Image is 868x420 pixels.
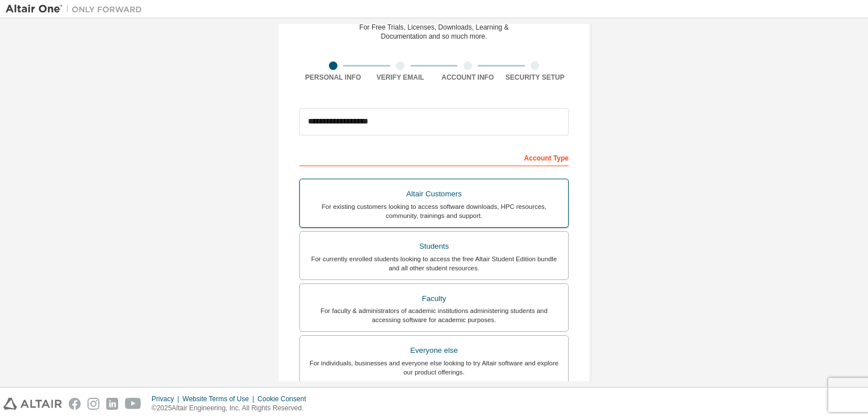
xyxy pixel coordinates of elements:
img: linkedin.svg [106,398,118,410]
div: Faculty [307,291,561,307]
p: © 2025 Altair Engineering, Inc. All Rights Reserved. [152,403,313,413]
div: Everyone else [307,343,561,359]
img: facebook.svg [69,398,81,410]
div: Account Type [299,148,569,166]
img: instagram.svg [87,398,99,410]
div: Security Setup [502,73,569,82]
div: For existing customers looking to access software downloads, HPC resources, community, trainings ... [307,202,561,220]
div: Verify Email [367,73,435,82]
div: Students [307,238,561,254]
div: For individuals, businesses and everyone else looking to try Altair software and explore our prod... [307,359,561,377]
div: For currently enrolled students looking to access the free Altair Student Edition bundle and all ... [307,254,561,273]
div: For Free Trials, Licenses, Downloads, Learning & Documentation and so much more. [360,23,509,41]
img: youtube.svg [125,398,141,410]
img: Altair One [6,3,148,15]
div: Website Terms of Use [182,394,257,403]
div: Privacy [152,394,182,403]
div: Altair Customers [307,186,561,202]
div: For faculty & administrators of academic institutions administering students and accessing softwa... [307,306,561,324]
img: altair_logo.svg [3,398,62,410]
div: Personal Info [299,73,367,82]
div: Cookie Consent [257,394,312,403]
div: Account Info [434,73,502,82]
